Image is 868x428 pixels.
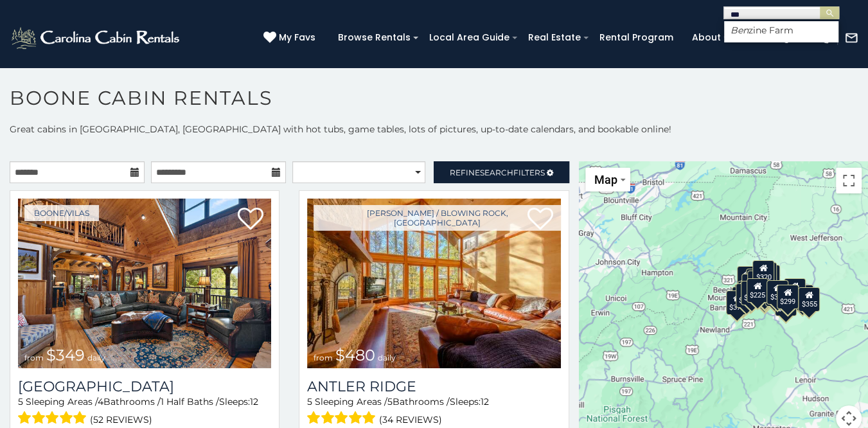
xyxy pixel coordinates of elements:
img: mail-regular-white.png [844,31,858,45]
div: $225 [747,278,768,303]
a: [GEOGRAPHIC_DATA] [18,378,271,395]
a: Real Estate [522,28,587,48]
span: (34 reviews) [379,411,442,428]
span: $480 [335,346,375,364]
div: $395 [740,281,762,305]
span: 12 [250,396,258,407]
div: $930 [784,278,806,303]
span: from [24,353,44,362]
span: 4 [98,396,103,407]
span: 1 Half Baths / [161,396,219,407]
a: Antler Ridge from $480 daily [307,199,560,368]
a: Boone/Vilas [24,205,99,221]
span: Map [594,173,617,186]
span: (52 reviews) [90,411,152,428]
span: 5 [18,396,23,407]
button: Change map style [585,168,630,192]
div: $299 [777,285,799,309]
a: Local Area Guide [423,28,516,48]
li: zine Farm [724,24,838,36]
div: $320 [752,260,774,285]
div: Sleeping Areas / Bathrooms / Sleeps: [307,395,560,428]
div: $375 [726,290,748,315]
span: daily [87,353,105,362]
div: $250 [758,265,780,289]
a: Add to favorites [238,206,263,233]
img: White-1-2.png [10,25,183,51]
div: Sleeping Areas / Bathrooms / Sleeps: [18,395,271,428]
span: Search [480,168,513,177]
div: $325 [736,283,757,308]
div: $635 [737,266,759,290]
a: Antler Ridge [307,378,560,395]
div: $210 [747,271,769,295]
span: $349 [46,346,85,364]
a: My Favs [263,31,319,45]
span: from [314,353,333,362]
span: My Favs [279,31,315,44]
a: About [686,28,727,48]
a: RefineSearchFilters [434,161,569,183]
a: Diamond Creek Lodge from $349 daily [18,199,271,368]
span: Refine Filters [450,168,545,177]
span: 5 [387,396,393,407]
span: 12 [481,396,489,407]
a: Rental Program [593,28,680,48]
div: $380 [766,280,788,305]
img: Diamond Creek Lodge [18,199,271,368]
img: Antler Ridge [307,199,560,368]
span: 5 [307,396,312,407]
em: Ben [731,24,748,36]
h3: Diamond Creek Lodge [18,378,271,395]
div: $355 [798,287,820,312]
button: Toggle fullscreen view [836,168,862,193]
span: daily [378,353,396,362]
a: [PERSON_NAME] / Blowing Rock, [GEOGRAPHIC_DATA] [314,205,560,231]
a: Browse Rentals [332,28,417,48]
